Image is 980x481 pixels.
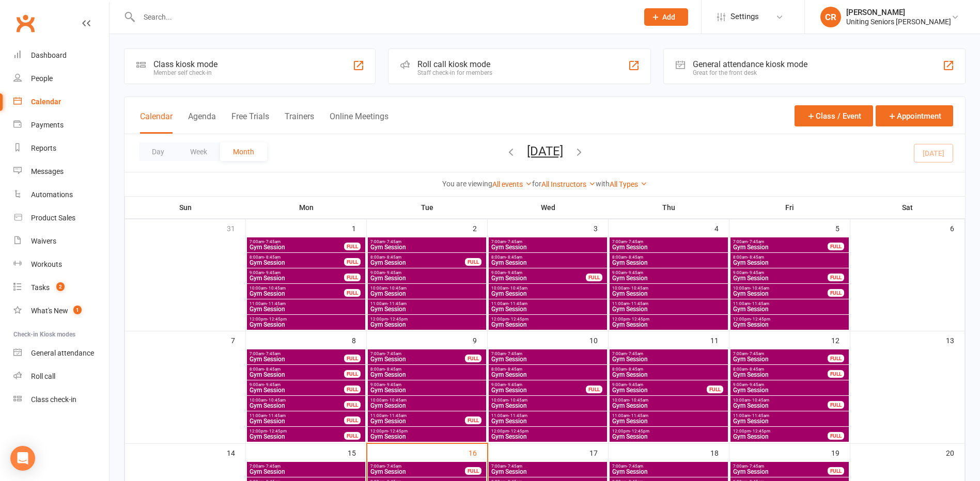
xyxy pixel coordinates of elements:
div: Calendar [31,98,61,106]
span: 7:00am [370,239,484,244]
span: - 12:45pm [267,317,287,322]
div: FULL [828,243,844,250]
span: Add [662,13,675,21]
a: Calendar [13,90,109,114]
button: Month [220,142,267,161]
span: Gym Session [370,434,484,440]
button: Agenda [188,111,216,134]
span: 7:00am [249,351,345,356]
span: Gym Session [491,322,605,328]
span: 9:00am [733,382,847,387]
span: - 7:45am [506,351,522,356]
span: 10:00am [612,398,726,403]
div: 19 [831,444,850,461]
div: FULL [344,355,361,362]
div: FULL [344,386,361,393]
span: - 8:45am [627,255,643,260]
span: - 7:45am [627,351,643,356]
span: 9:00am [370,270,484,275]
span: 7:00am [733,351,828,356]
span: Gym Session [491,306,605,312]
div: 9 [473,331,487,348]
span: - 7:45am [264,464,281,469]
span: 2 [56,282,65,291]
div: FULL [586,386,602,393]
span: Gym Session [491,434,605,440]
span: 8:00am [249,367,345,372]
button: Calendar [140,111,173,134]
span: - 11:45am [267,301,286,306]
span: 11:00am [612,301,726,306]
span: 11:00am [370,413,465,418]
span: Gym Session [733,387,847,393]
span: 7:00am [612,239,726,244]
div: 12 [831,331,850,348]
span: Gym Session [491,291,605,297]
div: Staff check-in for members [417,69,492,76]
span: Gym Session [491,356,605,362]
span: - 11:45am [508,413,527,418]
span: - 10:45am [629,398,648,403]
span: - 8:45am [385,255,401,260]
span: Gym Session [249,403,345,409]
div: FULL [344,243,361,250]
span: Settings [730,5,759,28]
span: 10:00am [370,286,484,291]
button: Week [177,142,220,161]
span: 11:00am [612,413,726,418]
a: Tasks 2 [13,276,109,299]
a: Reports [13,137,109,160]
div: Class kiosk mode [153,59,217,69]
span: - 10:45am [508,286,527,291]
span: Gym Session [612,322,726,328]
span: Gym Session [491,387,586,393]
div: FULL [828,274,844,281]
a: Automations [13,183,109,206]
span: 12:00pm [491,317,605,322]
span: Gym Session [612,260,726,266]
button: Free Trials [231,111,269,134]
span: 9:00am [491,270,586,275]
a: Class kiosk mode [13,388,109,411]
span: Gym Session [370,356,465,362]
th: Fri [729,197,850,218]
span: - 11:45am [387,301,407,306]
div: Product Sales [31,214,75,222]
span: Gym Session [491,418,605,424]
strong: You are viewing [442,180,492,188]
span: - 12:45pm [388,317,408,322]
span: Gym Session [491,275,586,281]
span: - 11:45am [508,301,527,306]
span: - 7:45am [385,239,401,244]
a: Payments [13,114,109,137]
span: Gym Session [249,356,345,362]
span: - 11:45am [629,413,648,418]
span: Gym Session [370,306,484,312]
span: - 12:45pm [267,429,287,434]
span: Gym Session [612,356,726,362]
div: FULL [465,355,481,362]
span: 9:00am [249,382,345,387]
span: - 10:45am [267,286,286,291]
div: 16 [469,444,487,461]
strong: with [596,180,610,188]
span: Gym Session [733,244,828,250]
span: - 7:45am [748,239,764,244]
span: - 7:45am [627,239,643,244]
th: Tue [367,197,488,218]
span: 8:00am [612,255,726,260]
span: Gym Session [249,418,345,424]
div: 18 [710,444,729,461]
span: - 12:45pm [751,429,770,434]
span: 8:00am [370,255,465,260]
div: Class check-in [31,395,76,404]
div: Waivers [31,237,56,245]
span: - 10:45am [508,398,527,403]
span: 10:00am [612,286,726,291]
span: - 11:45am [750,301,769,306]
div: 15 [348,444,366,461]
span: Gym Session [733,306,847,312]
th: Mon [246,197,367,218]
span: Gym Session [733,275,828,281]
a: Clubworx [12,10,38,36]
